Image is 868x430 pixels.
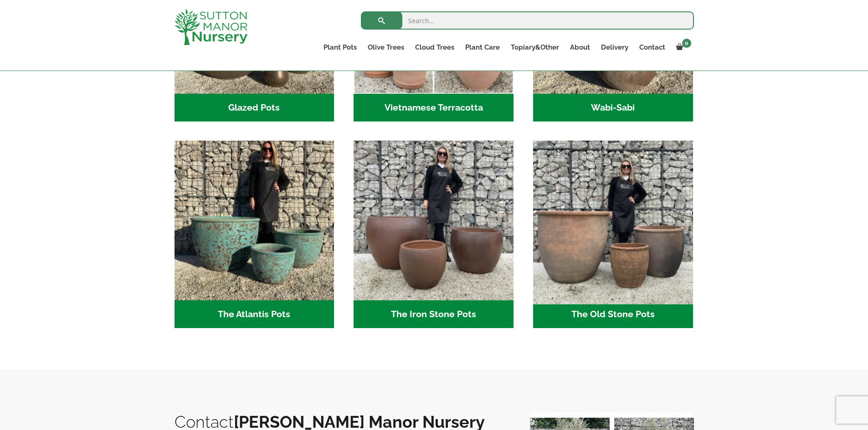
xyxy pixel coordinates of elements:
[318,41,362,54] a: Plant Pots
[410,41,460,54] a: Cloud Trees
[634,41,671,54] a: Contact
[596,41,634,54] a: Delivery
[354,94,514,122] h2: Vietnamese Terracotta
[175,141,334,328] a: Visit product category The Atlantis Pots
[533,141,693,328] a: Visit product category The Old Stone Pots
[361,11,694,30] input: Search...
[362,41,410,54] a: Olive Trees
[505,41,565,54] a: Topiary&Other
[354,141,514,300] img: The Iron Stone Pots
[175,141,334,300] img: The Atlantis Pots
[533,94,693,122] h2: Wabi-Sabi
[175,9,247,45] img: logo
[529,137,697,304] img: The Old Stone Pots
[682,39,691,48] span: 0
[565,41,596,54] a: About
[175,94,334,122] h2: Glazed Pots
[354,300,514,329] h2: The Iron Stone Pots
[175,300,334,329] h2: The Atlantis Pots
[533,300,693,329] h2: The Old Stone Pots
[354,141,514,328] a: Visit product category The Iron Stone Pots
[460,41,505,54] a: Plant Care
[671,41,694,54] a: 0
